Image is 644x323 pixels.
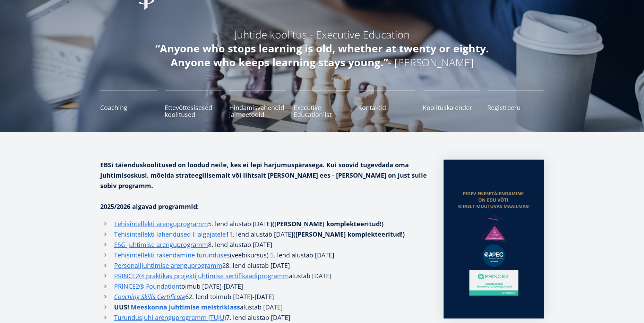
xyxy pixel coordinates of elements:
strong: EBSi täienduskoolitused on loodud neile, kes ei lepi harjumuspärasega. Kui soovid tugevdada oma j... [100,161,427,190]
span: Registreeru [487,104,544,111]
em: Coaching Skills Certificate [114,292,185,301]
a: PRINCE2® praktikas projektijuhtimise sertifikaadiprogramm [114,271,289,281]
a: ESG juhtimise arenguprogramm [114,239,208,250]
strong: UUS! [114,303,129,311]
span: Ettevõttesisesed koolitused [165,104,222,118]
li: alustab [DATE] [100,271,430,281]
a: Tehisintellekti rakendamine turunduses [114,250,230,260]
a: Koolituskalender [423,90,480,118]
a: Ettevõttesisesed koolitused [165,90,222,118]
a: Coaching Skills Certificate [114,291,185,302]
strong: ([PERSON_NAME] komplekteeritud!) [272,220,384,228]
span: Kontaktid [358,104,415,111]
span: Koolituskalender [423,104,480,111]
li: toimub [DATE]-[DATE] [100,281,430,291]
h5: Juhtide koolitus - Executive Education [138,28,506,42]
li: (veebikursus) 5. lend alustab [DATE] [100,250,430,260]
a: Hindamisvahendid ja meetodid [229,90,286,118]
strong: 2025/2026 algavad programmid: [100,202,199,211]
li: 7. lend alustab [DATE] [100,312,430,323]
a: Meeskonna juhtimise meistriklass [131,302,240,312]
li: 8. lend alustab [DATE] [100,239,430,250]
em: “Anyone who stops learning is old, whether at twenty or eighty. Anyone who keeps learning stays y... [155,41,489,69]
li: 5. lend alustab [DATE] [100,219,430,229]
li: 11. lend alustab [DATE] [100,229,430,239]
a: Foundation [146,281,179,291]
li: 28. lend alustab [DATE] [100,260,430,271]
a: PRINCE2 [114,281,139,291]
a: Registreeru [487,90,544,118]
a: Coaching [100,90,157,118]
a: Tehisintellekti arenguprogramm [114,219,208,229]
strong: Meeskonna juhtimise meistriklass [131,303,240,311]
a: Executive Education´ist [294,90,351,118]
h5: - [PERSON_NAME] [138,42,506,69]
a: Turundusjuhi arenguprogramm (TUJU) [114,312,226,323]
a: Personalijuhtimise arenguprogramm [114,260,222,271]
a: Kontaktid [358,90,415,118]
strong: ([PERSON_NAME] komplekteeritud!) [293,230,405,238]
li: alustab [DATE] [100,302,430,312]
span: Executive Education´ist [294,104,351,118]
a: ® [139,281,144,291]
li: 62. lend toimub [DATE]-[DATE] [100,291,430,302]
span: Hindamisvahendid ja meetodid [229,104,286,118]
a: Tehisintellekti lahendused I: algajatele [114,229,226,239]
span: Coaching [100,104,157,111]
